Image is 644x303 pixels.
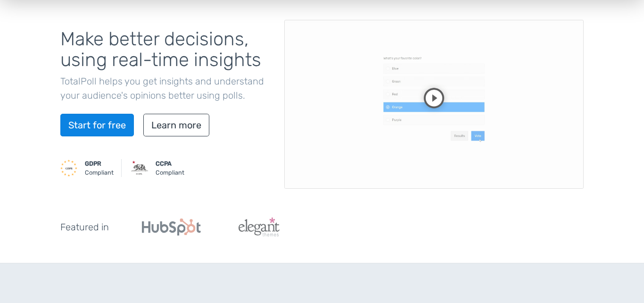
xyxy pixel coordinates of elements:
[60,114,134,136] a: Start for free
[85,160,101,167] strong: GDPR
[143,114,209,136] a: Learn more
[131,160,148,177] img: CCPA
[85,159,114,177] small: Compliant
[60,74,270,102] p: TotalPoll helps you get insights and understand your audience's opinions better using polls.
[156,159,184,177] small: Compliant
[239,218,280,236] img: ElegantThemes
[60,222,109,232] h5: Featured in
[60,160,77,177] img: GDPR
[142,219,201,236] img: Hubspot
[60,29,270,70] h1: Make better decisions, using real-time insights
[156,160,172,167] strong: CCPA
